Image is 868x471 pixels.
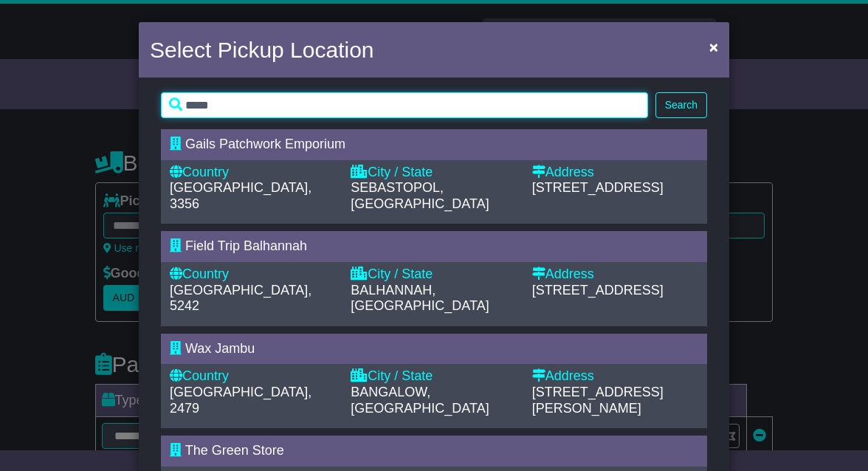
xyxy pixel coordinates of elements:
[170,165,336,181] div: Country
[185,341,255,356] span: Wax Jambu
[185,443,284,458] span: The Green Store
[709,38,718,55] span: ×
[351,165,517,181] div: City / State
[532,283,664,298] span: [STREET_ADDRESS]
[170,267,336,283] div: Country
[170,283,311,314] span: [GEOGRAPHIC_DATA], 5242
[532,385,664,416] span: [STREET_ADDRESS][PERSON_NAME]
[532,180,664,195] span: [STREET_ADDRESS]
[185,137,345,151] span: Gails Patchwork Emporium
[170,385,311,416] span: [GEOGRAPHIC_DATA], 2479
[532,267,698,283] div: Address
[185,238,307,253] span: Field Trip Balhannah
[702,32,726,62] button: Close
[532,165,698,181] div: Address
[351,385,489,416] span: BANGALOW, [GEOGRAPHIC_DATA]
[532,368,698,385] div: Address
[170,368,336,385] div: Country
[655,92,707,118] button: Search
[170,180,311,211] span: [GEOGRAPHIC_DATA], 3356
[150,33,374,66] h4: Select Pickup Location
[351,283,489,314] span: BALHANNAH, [GEOGRAPHIC_DATA]
[351,180,489,211] span: SEBASTOPOL, [GEOGRAPHIC_DATA]
[351,368,517,385] div: City / State
[351,267,517,283] div: City / State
